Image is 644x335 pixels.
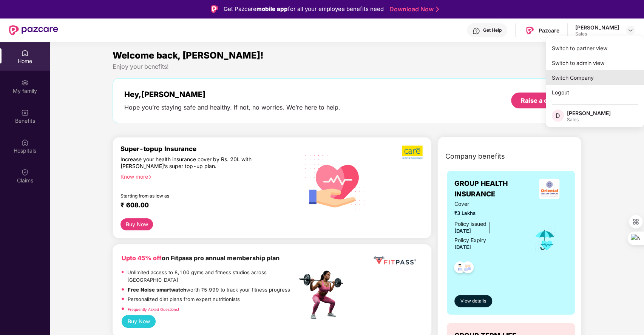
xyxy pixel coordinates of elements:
[128,295,240,303] p: Personalized diet plans from expert nutritionists
[524,25,535,36] img: Pazcare_Logo.png
[297,269,350,321] img: fpp.png
[120,145,297,153] div: Super-topup Insurance
[120,156,265,170] div: Increase your health insurance cover by Rs. 20L with [PERSON_NAME]’s super top-up plan.
[454,244,471,250] span: [DATE]
[128,287,186,293] strong: Free Noise smartwatch
[124,103,340,111] div: Hope you’re staying safe and healthy. If not, no worries. We’re here to help.
[21,168,29,176] img: svg+xml;base64,PHN2ZyBpZD0iQ2xhaW0iIHhtbG5zPSJodHRwOi8vd3d3LnczLm9yZy8yMDAwL3N2ZyIgd2lkdGg9IjIwIi...
[120,218,153,230] button: Buy Now
[575,31,619,37] div: Sales
[454,295,492,307] button: View details
[124,90,340,99] div: Hey, [PERSON_NAME]
[454,200,522,208] span: Cover
[299,145,371,218] img: svg+xml;base64,PHN2ZyB4bWxucz0iaHR0cDovL3d3dy53My5vcmcvMjAwMC9zdmciIHhtbG5zOnhsaW5rPSJodHRwOi8vd3...
[389,5,437,13] a: Download Now
[483,27,502,33] div: Get Help
[575,24,619,31] div: [PERSON_NAME]
[473,27,480,35] img: svg+xml;base64,PHN2ZyBpZD0iSGVscC0zMngzMiIgeG1sbnM9Imh0dHA6Ly93d3cudzMub3JnLzIwMDAvc3ZnIiB3aWR0aD...
[128,307,179,312] a: Frequently Asked Questions!
[459,259,477,278] img: svg+xml;base64,PHN2ZyB4bWxucz0iaHR0cDovL3d3dy53My5vcmcvMjAwMC9zdmciIHdpZHRoPSI0OC45NDMiIGhlaWdodD...
[451,259,469,278] img: svg+xml;base64,PHN2ZyB4bWxucz0iaHR0cDovL3d3dy53My5vcmcvMjAwMC9zdmciIHdpZHRoPSI0OC45NDMiIGhlaWdodD...
[436,5,439,13] img: Stroke
[454,228,471,234] span: [DATE]
[539,179,559,199] img: insurerLogo
[546,56,644,70] div: Switch to admin view
[372,253,417,267] img: fppp.png
[402,145,423,159] img: b5dec4f62d2307b9de63beb79f102df3.png
[445,151,505,162] span: Company benefits
[128,286,290,294] p: worth ₹5,999 to track your fitness progress
[454,209,522,217] span: ₹3 Lakhs
[21,49,29,57] img: svg+xml;base64,PHN2ZyBpZD0iSG9tZSIgeG1sbnM9Imh0dHA6Ly93d3cudzMub3JnLzIwMDAvc3ZnIiB3aWR0aD0iMjAiIG...
[120,201,290,210] div: ₹ 608.00
[454,236,486,244] div: Policy Expiry
[567,117,611,123] div: Sales
[21,139,29,146] img: svg+xml;base64,PHN2ZyBpZD0iSG9zcGl0YWxzIiB4bWxucz0iaHR0cDovL3d3dy53My5vcmcvMjAwMC9zdmciIHdpZHRoPS...
[520,96,560,105] div: Raise a claim
[120,193,265,198] div: Starting from as low as
[454,178,531,200] span: GROUP HEALTH INSURANCE
[211,5,218,13] img: Logo
[21,109,29,116] img: svg+xml;base64,PHN2ZyBpZD0iQmVuZWZpdHMiIHhtbG5zPSJodHRwOi8vd3d3LnczLm9yZy8yMDAwL3N2ZyIgd2lkdGg9Ij...
[113,63,582,71] div: Enjoy your benefits!
[460,298,486,305] span: View details
[454,220,486,228] div: Policy issued
[533,227,557,252] img: icon
[127,269,297,284] p: Unlimited access to 8,100 gyms and fitness studios across [GEOGRAPHIC_DATA]
[567,110,611,117] div: [PERSON_NAME]
[148,175,152,179] span: right
[556,111,560,120] span: D
[546,85,644,100] div: Logout
[539,27,559,34] div: Pazcare
[122,254,162,262] b: Upto 45% off
[546,41,644,56] div: Switch to partner view
[224,5,384,14] div: Get Pazcare for all your employee benefits need
[113,50,264,61] span: Welcome back, [PERSON_NAME]!
[627,27,633,33] img: svg+xml;base64,PHN2ZyBpZD0iRHJvcGRvd24tMzJ4MzIiIHhtbG5zPSJodHRwOi8vd3d3LnczLm9yZy8yMDAwL3N2ZyIgd2...
[546,70,644,85] div: Switch Company
[120,173,293,179] div: Know more
[122,315,156,328] button: Buy Now
[122,254,280,262] b: on Fitpass pro annual membership plan
[256,5,288,12] strong: mobile app
[21,79,29,86] img: svg+xml;base64,PHN2ZyB3aWR0aD0iMjAiIGhlaWdodD0iMjAiIHZpZXdCb3g9IjAgMCAyMCAyMCIgZmlsbD0ibm9uZSIgeG...
[9,25,58,35] img: New Pazcare Logo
